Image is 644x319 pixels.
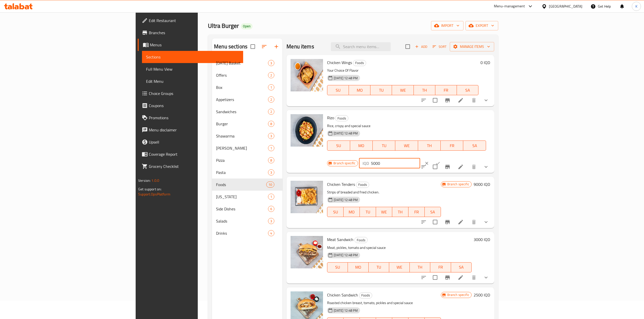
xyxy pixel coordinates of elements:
[268,194,274,200] div: items
[327,207,344,217] button: SU
[268,84,274,90] div: items
[216,157,268,163] div: Pizza
[332,308,360,313] span: [DATE] 12:48 PM
[483,164,489,170] svg: Show Choices
[344,207,360,217] button: MO
[216,133,268,139] span: Shawarma
[327,114,334,122] span: Rizo
[470,23,494,29] span: export
[463,141,486,151] button: SA
[413,43,429,51] span: Add item
[216,121,268,127] div: Burger
[329,208,342,216] span: SU
[142,63,243,75] a: Full Menu View
[378,208,390,216] span: WE
[346,208,358,216] span: MO
[483,97,489,103] svg: Show Choices
[149,139,239,145] span: Upsell
[149,30,239,36] span: Branches
[268,61,274,66] span: 3
[430,95,440,106] span: Select to update
[216,206,268,212] div: Side Dishes
[332,76,360,81] span: [DATE] 12:48 PM
[355,237,367,243] span: Foods
[435,85,457,95] button: FR
[268,73,274,78] span: 2
[268,60,274,66] div: items
[149,151,239,157] span: Coverage Report
[212,191,282,203] div: [US_STATE]1
[373,141,395,151] button: TU
[268,206,274,212] div: items
[402,41,413,52] span: Select section
[216,145,268,151] div: Gus
[266,182,274,187] span: 10
[150,42,239,48] span: Menus
[212,118,282,130] div: Burger8
[268,230,274,236] div: items
[216,109,268,115] span: Sandwiches
[372,87,390,94] span: TU
[392,207,408,217] button: TH
[360,207,376,217] button: TU
[392,85,414,95] button: WE
[212,55,282,241] nav: Menu sections
[270,41,282,53] button: Add section
[418,94,430,106] button: sort-choices
[327,123,486,129] p: Rice, crispy and special sauce
[441,141,463,151] button: FR
[430,262,451,272] button: FR
[369,262,389,272] button: TU
[327,67,478,74] p: Your Choice Of Flavor
[212,130,282,142] div: Shawarma3
[431,43,448,51] button: Sort
[327,245,472,251] p: Meat, pickles, tomato and special sauce
[212,203,282,215] div: Side Dishes6
[414,85,435,95] button: TH
[351,87,368,94] span: MO
[427,208,439,216] span: SA
[291,114,323,147] img: Rizo
[149,163,239,169] span: Grocery Checklist
[327,141,350,151] button: SU
[212,227,282,239] div: Drinks4
[451,262,472,272] button: SA
[349,85,370,95] button: MO
[468,161,480,173] button: delete
[216,84,268,90] span: Box
[363,160,369,166] p: IQD
[268,231,274,236] span: 4
[432,158,443,169] button: ok
[483,219,489,225] svg: Show Choices
[389,262,410,272] button: WE
[268,218,274,224] div: items
[216,60,268,66] span: [DATE] Basket
[142,51,243,63] a: Sections
[268,109,274,114] span: 2
[480,59,490,66] h6: 0 IQD
[138,39,243,51] a: Menus
[138,160,243,172] a: Grocery Checklist
[474,291,490,298] h6: 2500 IQD
[291,236,323,268] img: Meat Sandwich
[216,145,268,151] span: [PERSON_NAME]
[268,194,274,199] span: 1
[359,292,372,298] span: Foods
[327,59,352,66] span: Chicken Wings
[268,207,274,211] span: 6
[332,197,360,202] span: [DATE] 12:48 PM
[216,182,266,188] span: Foods
[241,23,253,29] div: Open
[441,271,454,284] button: Branch-specific-item
[458,219,464,225] a: Edit menu item
[435,23,459,29] span: import
[327,181,355,188] span: Chicken Tenders
[268,146,274,151] span: 1
[212,106,282,118] div: Sandwiches2
[480,94,492,106] button: show more
[329,264,346,271] span: SU
[480,161,492,173] button: show more
[149,103,239,109] span: Coupons
[494,3,525,9] div: Menu-management
[480,216,492,228] button: show more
